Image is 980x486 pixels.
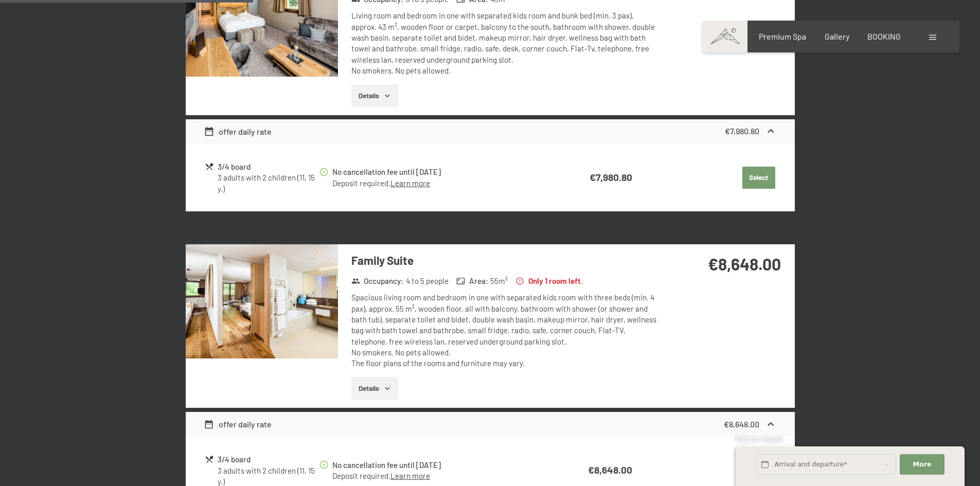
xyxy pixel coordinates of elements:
[724,419,759,429] strong: €8,648.00
[406,276,449,286] span: 4 to 5 people
[456,276,488,286] strong: Area :
[351,84,398,107] button: Details
[742,167,775,189] button: Select
[186,244,338,358] img: mss_renderimg.php
[351,292,657,369] div: Spacious living room and bedroom in one with separated kids room with three beds (min. 4 pax), ap...
[218,172,318,194] div: 3 adults with 2 children (11, 15 y.)
[490,276,508,286] span: 55 m²
[332,459,546,471] div: No cancellation fee until [DATE]
[351,377,398,400] button: Details
[590,171,632,183] strong: €7,980.80
[218,454,318,465] div: 3/4 board
[736,435,783,443] span: Express request
[725,126,759,136] strong: €7,980.80
[186,412,795,437] div: offer daily rate€8,648.00
[351,276,404,286] strong: Occupancy :
[515,276,583,286] strong: Only 1 room left.
[913,460,932,469] span: More
[825,31,849,41] a: Gallery
[204,418,272,430] div: offer daily rate
[186,119,795,144] div: offer daily rate€7,980.80
[867,31,901,41] a: BOOKING
[588,464,632,476] strong: €8,648.00
[351,253,657,268] h3: Family Suite
[390,178,430,188] a: Learn more
[332,471,546,481] div: Deposit required.
[900,454,944,475] button: More
[332,166,546,178] div: No cancellation fee until [DATE]
[708,254,781,274] strong: €8,648.00
[759,31,806,41] a: Premium Spa
[204,125,272,138] div: offer daily rate
[218,161,318,173] div: 3/4 board
[332,178,546,189] div: Deposit required.
[390,471,430,480] a: Learn more
[351,10,657,76] div: Living room and bedroom in one with separated kids room and bunk bed (min. 3 pax), approx. 43 m²,...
